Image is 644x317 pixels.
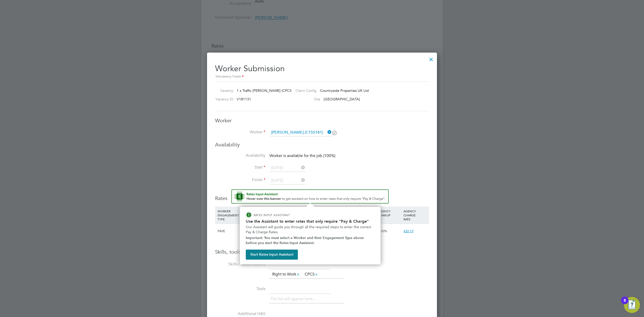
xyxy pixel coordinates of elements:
[215,165,265,170] label: Start
[213,88,233,93] label: Vacancy
[215,189,429,202] h3: Rates
[215,117,429,124] h3: Worker
[240,207,381,264] div: How to input Rates that only require Pay & Charge
[231,189,389,204] button: Rate Assistant
[624,300,626,307] div: 8
[215,153,265,158] label: Availability
[215,262,265,267] label: Skills / Qualifications
[377,207,402,220] div: AGENCY MARKUP
[237,88,307,93] span: 1 x Traffic [PERSON_NAME] (CPCS) (Zone 3)
[246,219,375,224] h2: Use the Assistant to enter rates that only require "Pay & Charge"
[216,224,242,239] div: PAYE
[215,249,429,255] h3: Skills, tools, H&S
[269,164,305,172] input: Select one
[215,130,265,135] label: Worker
[215,177,265,183] label: Finish
[237,97,251,101] span: V181131
[246,250,298,260] button: Start Rates Input Assistant
[213,97,233,101] label: Vacancy ID
[269,153,335,158] span: Worker is available for the job (100%)
[324,97,360,101] span: [GEOGRAPHIC_DATA]
[215,74,429,80] div: Mandatory Fields
[301,207,326,220] div: WORKER PAY RATE
[303,271,320,278] li: CPCS
[215,286,265,292] label: Tools
[402,207,428,224] div: AGENCY CHARGE RATE
[242,207,275,220] div: RATE NAME
[378,229,387,233] span: 0.00%
[246,236,365,245] strong: Important: You must select a Worker and their Engagement Type above before you start the Rates In...
[246,212,252,218] img: ENGAGE Assistant Icon
[292,88,316,93] label: Client Config
[270,296,318,302] li: The list will appear here...
[269,177,305,184] input: Select one
[315,271,318,278] a: x
[275,207,301,220] div: RATE TYPE
[624,297,640,313] button: Open Resource Center, 8 new notifications
[215,311,265,316] label: Additional H&S
[352,207,377,220] div: EMPLOYER COST
[246,225,375,234] p: Our Assistant will guide you through all the required steps to enter the correct Pay & Charge Rates.
[270,271,302,278] li: Right to Work
[269,129,332,136] input: Search for...
[404,229,413,233] span: £22.13
[216,207,242,224] div: WORKER ENGAGEMENT TYPE
[254,213,317,217] p: RATES INPUT ASSISTANT
[215,60,429,80] h2: Worker Submission
[292,97,320,101] label: Site
[215,141,429,148] h3: Availability
[320,88,369,93] span: Countryside Properties UK Ltd
[326,207,352,220] div: HOLIDAY PAY
[296,271,300,278] a: x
